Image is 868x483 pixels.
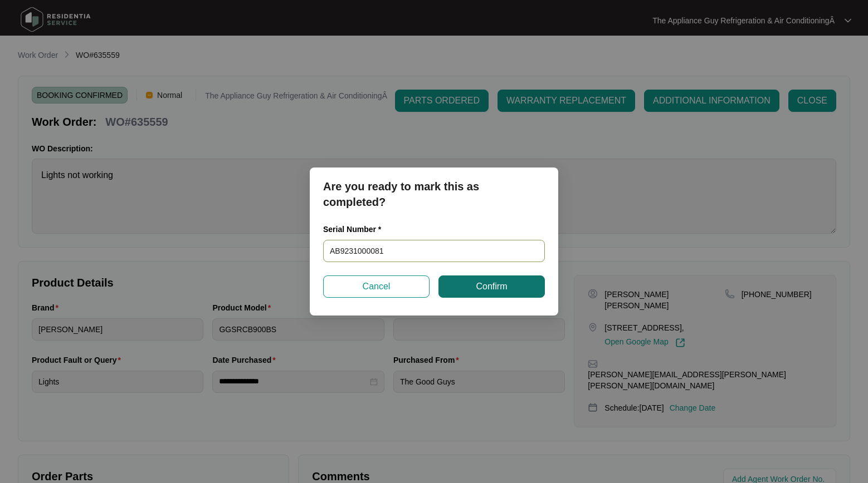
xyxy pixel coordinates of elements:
button: Cancel [323,275,430,298]
span: Cancel [363,280,391,293]
label: Serial Number * [323,224,389,235]
span: Confirm [476,280,507,293]
button: Confirm [438,275,545,298]
p: Are you ready to mark this as [323,179,545,194]
p: completed? [323,194,545,210]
